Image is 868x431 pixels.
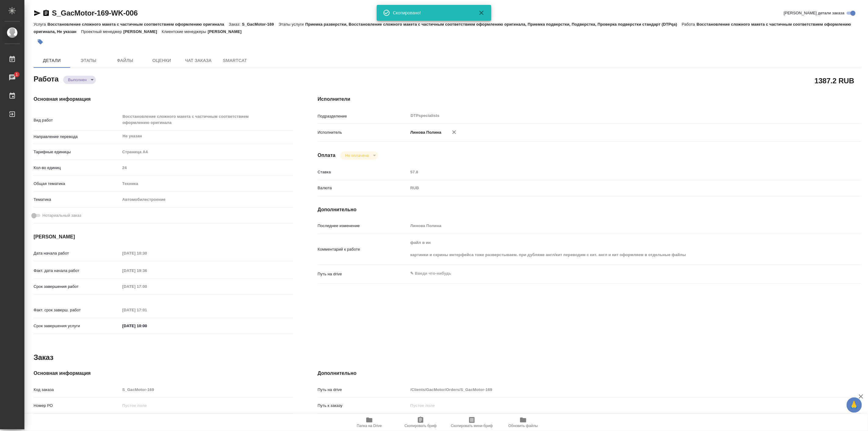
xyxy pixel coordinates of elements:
span: Скопировать бриф [404,424,436,428]
input: Пустое поле [120,163,293,172]
input: Пустое поле [408,401,816,410]
p: Путь на drive [318,387,408,393]
h2: 1387.2 RUB [815,75,854,86]
a: S_GacMotor-169-WK-006 [52,9,138,17]
p: Тарифные единицы [34,149,120,155]
input: Пустое поле [408,168,816,176]
span: Файлы [110,57,140,64]
p: Приемка разверстки, Восстановление сложного макета с частичным соответствием оформлению оригинала... [305,22,682,27]
p: Восстановление сложного макета с частичным соответствием оформлению оригинала [47,22,229,27]
p: Код заказа [34,387,120,393]
p: Факт. дата начала работ [34,268,120,274]
input: Пустое поле [408,385,816,394]
h2: Заказ [34,353,53,362]
span: 1 [12,71,21,78]
p: Заказ: [229,22,242,27]
h4: Исполнители [318,96,861,103]
span: SmartCat [220,57,250,64]
p: Направление перевода [34,134,120,140]
h4: Дополнительно [318,370,861,377]
p: Валюта [318,185,408,191]
span: Обновить файлы [508,424,538,428]
span: Скопировать мини-бриф [451,424,493,428]
button: Скопировать ссылку [42,9,50,17]
p: Срок завершения услуги [34,323,120,329]
p: Вид работ [34,117,120,123]
p: Путь к заказу [318,403,408,409]
div: RUB [408,183,816,193]
p: Этапы услуги [279,22,306,27]
p: Путь на drive [318,271,408,277]
button: Обновить файлы [497,414,549,431]
p: Последнее изменение [318,223,408,229]
p: Ставка [318,169,408,175]
button: Выполнен [66,77,89,82]
h4: Основная информация [34,96,293,103]
p: [PERSON_NAME] [123,29,162,34]
span: Оценки [147,57,176,64]
p: [PERSON_NAME] [208,29,246,34]
p: Проектный менеджер [81,29,123,34]
span: Чат заказа [184,57,213,64]
p: Работа [682,22,697,27]
h4: Оплата [318,152,336,159]
p: Общая тематика [34,181,120,187]
input: Пустое поле [120,401,293,410]
p: Клиентские менеджеры [162,29,208,34]
div: Страница А4 [120,147,293,157]
button: Скопировать бриф [395,414,446,431]
div: Скопировано! [393,10,469,16]
p: Линова Полина [408,129,442,136]
p: Тематика [34,197,120,203]
span: Нотариальный заказ [42,212,81,219]
span: 🙏 [849,399,859,411]
button: Скопировать мини-бриф [446,414,497,431]
p: Исполнитель [318,129,408,136]
p: Комментарий к работе [318,246,408,252]
textarea: файл в ин картинки и скрины интерфейса тоже разверстываем. при дубляже англ/кит переводим с кит. ... [408,237,816,260]
h2: Работа [34,73,59,84]
div: Техника [120,179,293,189]
span: Папка на Drive [357,424,382,428]
p: S_GacMotor-169 [242,22,279,27]
div: Автомобилестроение [120,194,293,205]
button: Папка на Drive [344,414,395,431]
p: Дата начала работ [34,250,120,256]
span: Этапы [74,57,103,64]
button: Скопировать ссылку для ЯМессенджера [34,9,41,17]
p: Номер РО [34,403,120,409]
input: Пустое поле [120,266,174,275]
a: 1 [2,70,23,85]
p: Срок завершения работ [34,284,120,290]
button: Не оплачена [343,153,371,158]
input: Пустое поле [120,249,174,258]
p: Кол-во единиц [34,165,120,171]
input: ✎ Введи что-нибудь [120,321,174,330]
h4: [PERSON_NAME] [34,233,293,241]
button: Добавить тэг [34,35,47,49]
div: Выполнен [63,76,96,84]
div: Выполнен [340,151,378,160]
input: Пустое поле [120,385,293,394]
span: Детали [37,57,67,64]
p: Услуга [34,22,47,27]
h4: Основная информация [34,370,293,377]
h4: Дополнительно [318,206,861,213]
input: Пустое поле [120,282,174,291]
span: [PERSON_NAME] детали заказа [784,10,844,16]
input: Пустое поле [120,306,174,314]
button: Закрыть [474,9,489,16]
button: Удалить исполнителя [447,125,461,139]
p: Факт. срок заверш. работ [34,307,120,313]
input: Пустое поле [408,221,816,230]
p: Подразделение [318,113,408,119]
button: 🙏 [847,397,862,413]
